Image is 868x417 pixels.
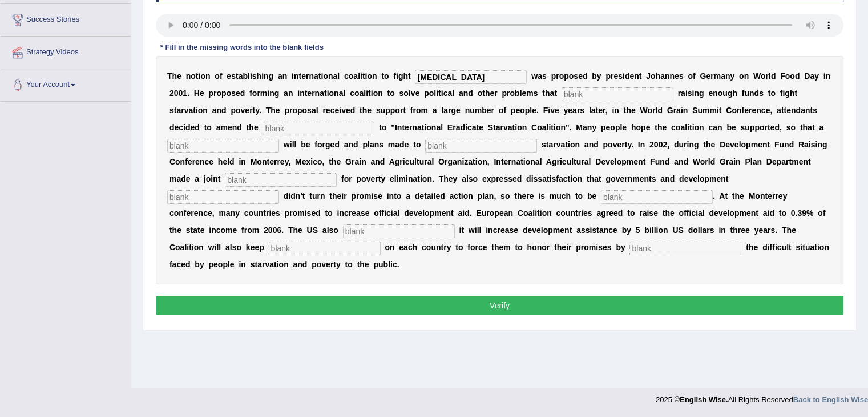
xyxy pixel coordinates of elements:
[372,71,377,81] b: n
[510,89,515,98] b: o
[378,89,383,98] b: n
[194,89,200,98] b: H
[169,106,174,115] b: s
[754,89,759,98] b: d
[316,106,318,115] b: l
[728,89,733,98] b: g
[227,71,231,81] b: e
[381,106,386,115] b: u
[167,71,172,81] b: T
[294,71,299,81] b: n
[227,89,232,98] b: o
[613,71,618,81] b: e
[742,89,745,98] b: f
[403,106,406,115] b: t
[314,71,318,81] b: a
[713,89,718,98] b: n
[515,89,520,98] b: b
[321,71,323,81] b: i
[240,89,245,98] b: d
[409,89,411,98] b: l
[327,89,329,98] b: i
[330,106,335,115] b: c
[199,71,201,81] b: i
[354,89,360,98] b: o
[769,71,771,81] b: l
[243,71,248,81] b: b
[1,69,131,98] a: Your Account
[722,89,728,98] b: u
[761,71,766,81] b: o
[213,89,216,98] b: r
[522,89,526,98] b: e
[334,106,339,115] b: e
[318,71,321,81] b: t
[692,89,694,98] b: i
[421,106,427,115] b: m
[526,89,533,98] b: m
[248,71,250,81] b: l
[732,89,737,98] b: h
[326,106,330,115] b: e
[167,190,279,204] input: blank
[343,224,455,238] input: blank
[721,71,725,81] b: a
[200,71,205,81] b: o
[699,89,704,98] b: g
[694,89,699,98] b: n
[611,71,613,81] b: r
[730,71,734,81] b: y
[531,71,538,81] b: w
[292,106,297,115] b: o
[261,71,264,81] b: i
[176,106,181,115] b: a
[387,89,390,98] b: t
[239,71,243,81] b: a
[660,71,665,81] b: a
[350,89,354,98] b: c
[215,71,220,81] b: o
[267,89,269,98] b: i
[494,89,497,98] b: r
[534,89,538,98] b: s
[618,71,623,81] b: s
[339,106,341,115] b: i
[393,71,396,81] b: f
[625,71,630,81] b: d
[400,106,403,115] b: r
[324,89,327,98] b: t
[284,89,288,98] b: a
[441,106,443,115] b: l
[188,106,193,115] b: a
[156,42,328,53] div: * Fill in the missing words into the blank fields
[220,71,223,81] b: f
[307,106,312,115] b: s
[301,71,306,81] b: e
[708,89,713,98] b: e
[718,89,723,98] b: o
[274,89,280,98] b: g
[231,71,236,81] b: s
[656,71,661,81] b: h
[309,71,314,81] b: n
[482,106,487,115] b: b
[305,89,308,98] b: t
[231,89,236,98] b: s
[298,71,301,81] b: t
[344,71,349,81] b: c
[366,89,368,98] b: i
[320,89,324,98] b: a
[739,71,744,81] b: o
[349,71,354,81] b: o
[785,71,790,81] b: o
[793,395,868,404] a: Back to English Wise
[542,89,545,98] b: t
[629,242,741,255] input: blank
[780,71,785,81] b: F
[416,106,421,115] b: o
[1,4,131,33] a: Success Stories
[376,106,381,115] b: s
[368,89,371,98] b: t
[266,106,271,115] b: T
